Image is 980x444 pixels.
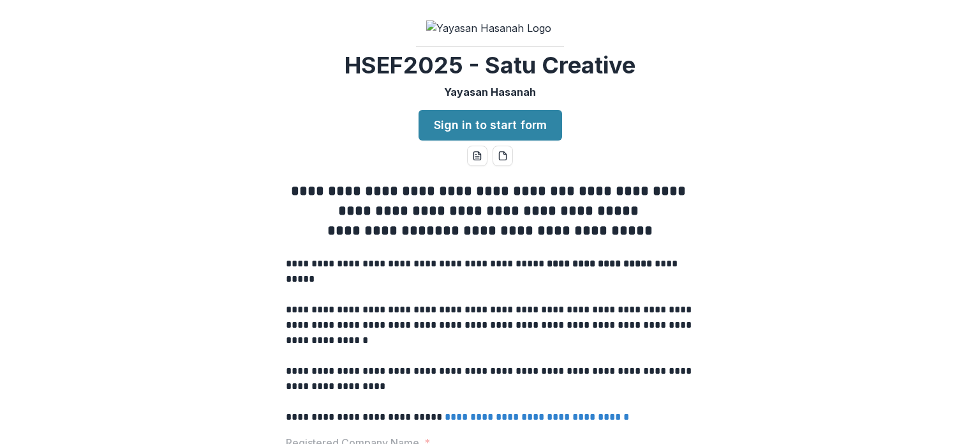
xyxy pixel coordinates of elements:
[426,20,554,36] img: Yayasan Hasanah Logo
[345,52,635,79] h2: HSEF2025 - Satu Creative
[493,146,513,166] button: pdf-download
[419,110,562,141] a: Sign in to start form
[467,146,487,166] button: word-download
[444,84,536,100] p: Yayasan Hasanah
